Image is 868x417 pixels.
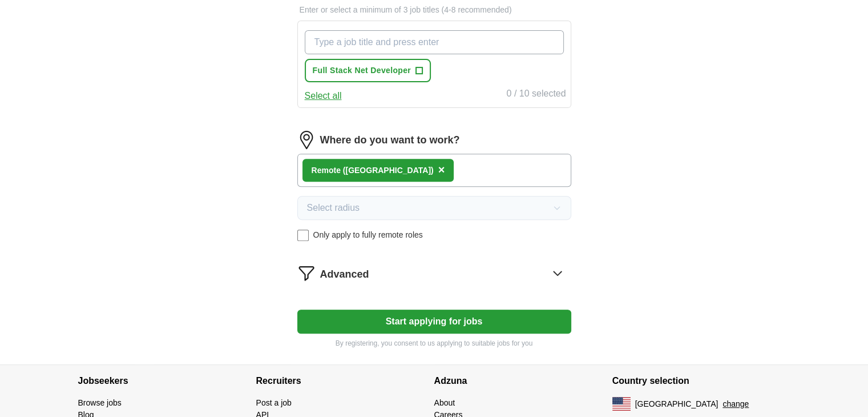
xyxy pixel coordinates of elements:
[305,89,342,103] button: Select all
[297,338,571,348] p: By registering, you consent to us applying to suitable jobs for you
[635,398,718,410] span: [GEOGRAPHIC_DATA]
[320,267,369,282] span: Advanced
[612,365,790,397] h4: Country selection
[506,87,566,103] div: 0 / 10 selected
[612,397,631,411] img: US flag
[313,65,411,77] span: Full Stack Net Developer
[297,310,571,334] button: Start applying for jobs
[305,30,564,54] input: Type a job title and press enter
[305,59,431,82] button: Full Stack Net Developer
[438,163,445,176] span: ×
[722,398,749,410] button: change
[312,165,434,177] div: Remote ([GEOGRAPHIC_DATA])
[297,230,309,241] input: Only apply to fully remote roles
[297,196,571,220] button: Select radius
[434,398,455,407] a: About
[438,162,445,179] button: ×
[307,201,360,215] span: Select radius
[297,131,316,149] img: location.png
[297,4,571,16] p: Enter or select a minimum of 3 job titles (4-8 recommended)
[320,133,460,148] label: Where do you want to work?
[313,229,423,241] span: Only apply to fully remote roles
[78,398,122,407] a: Browse jobs
[256,398,292,407] a: Post a job
[297,264,316,282] img: filter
